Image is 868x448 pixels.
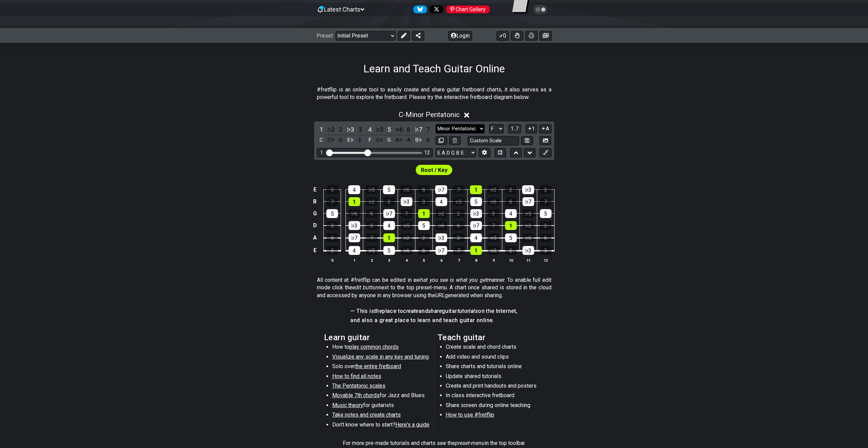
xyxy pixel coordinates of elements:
[383,246,395,255] div: 5
[489,124,504,133] select: Tonic/Root
[446,411,494,418] span: How to use #fretflip
[446,343,543,353] li: Create scale and chord charts
[383,209,395,218] div: ♭7
[467,257,485,264] th: 8
[540,221,551,230] div: 2
[526,124,537,133] button: 1
[317,125,326,134] div: toggle scale degree
[332,373,381,379] span: How to find all notes
[336,31,396,41] select: Preset
[332,382,385,389] span: The Pentatonic scales
[401,221,412,230] div: ♭5
[448,31,472,41] button: Login
[470,197,482,206] div: 5
[536,6,544,13] span: Toggle light / dark theme
[363,257,380,264] th: 2
[366,185,378,194] div: ♭5
[446,382,543,392] li: Create and print handouts and posters
[479,148,490,157] button: Edit Tuning
[350,317,517,324] h4: and also a great place to learn and teach guitar online.
[453,233,465,242] div: 3
[505,197,517,206] div: 6
[336,125,345,134] div: toggle scale degree
[537,257,554,264] th: 12
[523,233,534,242] div: ♭6
[399,111,460,119] span: C - Minor Pentatonic
[352,284,379,291] em: edit button
[470,233,482,242] div: 4
[332,411,401,418] span: Take notes and create charts
[326,197,338,206] div: 7
[332,392,429,401] li: for Jazz and Blues
[453,246,465,255] div: 7
[453,197,465,206] div: ♭5
[457,308,478,314] em: tutorials
[317,86,551,101] p: #fretflip is an online tool to easily create and share guitar fretboard charts, it also serves as...
[453,209,465,218] div: 2
[418,197,430,206] div: 3
[424,150,430,156] div: 12
[450,257,467,264] th: 7
[424,125,432,134] div: toggle scale degree
[428,308,442,314] em: share
[488,209,499,218] div: 3
[317,32,333,39] span: Preset
[539,124,551,133] button: A
[398,31,410,41] button: Edit Preset
[523,197,534,206] div: ♭7
[365,135,374,145] div: toggle pitch class
[400,185,412,194] div: ♭6
[395,421,429,428] span: Here's a guide
[355,363,401,370] span: the entire fretboard
[488,197,499,206] div: ♭6
[418,221,430,230] div: 5
[383,233,395,242] div: 1
[317,148,433,157] div: Visible fret range
[332,421,429,431] li: Don't know where to start?
[398,257,415,264] th: 4
[363,62,505,75] h1: Learn and Teach Guitar Online
[350,307,517,315] h4: — This is place to and guitar on the Internet,
[401,197,412,206] div: ♭3
[436,148,476,157] select: Tuning
[404,135,413,145] div: toggle pitch class
[326,209,338,218] div: 5
[427,5,443,13] a: Follow #fretflip at X
[453,221,465,230] div: 6
[311,244,319,257] td: E
[540,148,551,157] button: First click edit preset to enable marker editing
[505,221,517,230] div: 1
[311,232,319,244] td: A
[317,135,326,145] div: toggle pitch class
[345,257,363,264] th: 1
[540,209,551,218] div: 5
[470,209,482,218] div: ♭3
[403,308,418,314] em: create
[438,334,544,341] h2: Teach guitar
[446,373,543,382] li: Update shared tutorials
[366,197,378,206] div: ♭2
[488,221,499,230] div: 7
[311,207,319,219] td: G
[311,196,319,207] td: B
[385,135,394,145] div: toggle pitch class
[540,246,551,255] div: 3
[436,233,447,242] div: ♭3
[540,136,551,145] button: Create Image
[505,246,517,255] div: 2
[326,135,335,145] div: toggle pitch class
[366,221,378,230] div: 3
[418,209,430,218] div: 1
[343,439,526,447] p: For more pre-made tutorials and charts see the in the top toolbar.
[336,135,345,145] div: toggle pitch class
[346,135,355,145] div: toggle pitch class
[511,126,519,132] span: 1..7
[435,292,445,299] em: URL
[414,135,423,145] div: toggle pitch class
[349,209,360,218] div: ♭6
[446,363,543,372] li: Share charts and tutorials online
[324,334,431,341] h2: Learn guitar
[326,125,335,134] div: toggle scale degree
[395,135,403,145] div: toggle pitch class
[332,343,429,353] li: How to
